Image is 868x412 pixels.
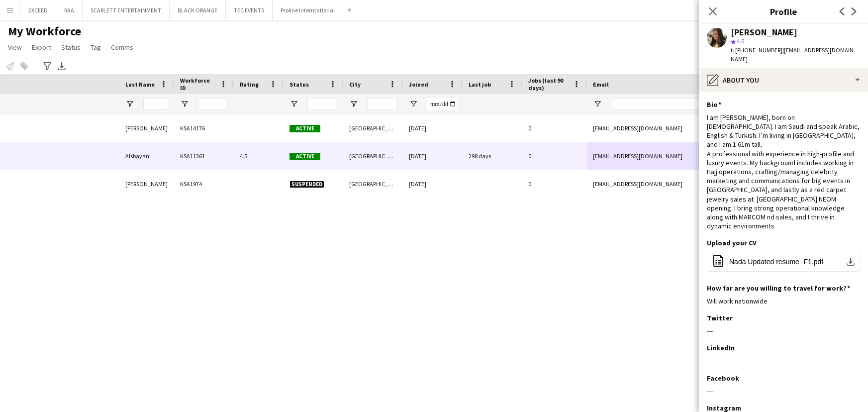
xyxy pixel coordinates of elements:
a: Comms [107,41,137,54]
span: 4.5 [737,37,744,45]
button: Open Filter Menu [180,100,189,108]
app-action-btn: Advanced filters [41,60,53,72]
div: [DATE] [403,114,463,142]
div: About you [699,68,868,92]
button: 2XCEED [20,0,56,20]
input: Workforce ID Filter Input [198,98,228,110]
span: My Workforce [8,24,81,39]
div: [EMAIL_ADDRESS][DOMAIN_NAME] [587,142,786,170]
div: [DATE] [403,170,463,198]
span: Last job [469,81,491,88]
h3: LinkedIn [707,343,735,352]
div: --- [707,326,860,335]
button: Open Filter Menu [349,100,358,108]
h3: Facebook [707,374,739,383]
div: Will work nationwide [707,297,860,306]
div: 0 [522,142,587,170]
div: KSA11361 [174,142,234,170]
h3: Bio [707,100,721,109]
button: Open Filter Menu [593,100,602,108]
div: [EMAIL_ADDRESS][DOMAIN_NAME] [587,114,786,142]
div: Alsbayani [119,142,174,170]
div: KSA1974 [174,170,234,198]
a: Status [57,41,85,54]
button: Nada Updated resume -F1.pdf [707,252,860,272]
span: Jobs (last 90 days) [528,77,569,92]
span: Joined [409,81,428,88]
div: [GEOGRAPHIC_DATA] [343,170,403,198]
div: [EMAIL_ADDRESS][DOMAIN_NAME] [587,170,786,198]
app-action-btn: Export XLSX [56,60,68,72]
div: [DATE] [403,142,463,170]
span: Workforce ID [180,77,216,92]
span: Status [289,81,309,88]
div: --- [707,387,860,396]
button: BLACK ORANGE [170,0,226,20]
button: Open Filter Menu [289,100,298,108]
span: City [349,81,361,88]
span: Tag [91,43,101,52]
input: Status Filter Input [307,98,337,110]
div: 4.5 [234,142,284,170]
span: Status [61,43,81,52]
div: [GEOGRAPHIC_DATA] [343,114,403,142]
div: [GEOGRAPHIC_DATA], [GEOGRAPHIC_DATA] [343,142,403,170]
input: Last Name Filter Input [143,98,168,110]
span: Active [289,125,320,132]
div: 0 [522,170,587,198]
span: t. [PHONE_NUMBER] [731,46,782,54]
div: --- [707,357,860,366]
div: [PERSON_NAME] [119,170,174,198]
span: Suspended [289,181,324,188]
button: Proline Interntational [273,0,343,20]
h3: Twitter [707,313,733,322]
span: Active [289,153,320,160]
span: Nada Updated resume -F1.pdf [729,258,823,266]
div: I am [PERSON_NAME], born on [DEMOGRAPHIC_DATA]. I am Saudi and speak Arabic, English & Turkish. I... [707,113,860,231]
input: Joined Filter Input [427,98,457,110]
span: Rating [240,81,259,88]
span: | [EMAIL_ADDRESS][DOMAIN_NAME] [731,46,857,63]
button: SCARLETT ENTERTAINMENT [83,0,170,20]
a: Export [28,41,55,54]
span: View [8,43,22,52]
a: View [4,41,26,54]
div: 0 [522,114,587,142]
div: [PERSON_NAME] [119,114,174,142]
span: Last Name [125,81,155,88]
h3: How far are you willing to travel for work? [707,284,850,293]
button: RAA [56,0,83,20]
a: Tag [87,41,105,54]
div: 298 days [463,142,522,170]
div: [PERSON_NAME] [731,28,797,37]
div: KSA14176 [174,114,234,142]
span: Email [593,81,609,88]
button: Open Filter Menu [409,100,418,108]
input: Email Filter Input [611,98,780,110]
button: Open Filter Menu [125,100,134,108]
span: Comms [111,43,133,52]
span: Export [32,43,51,52]
h3: Upload your CV [707,238,757,247]
input: City Filter Input [367,98,397,110]
button: TEC EVENTS [226,0,273,20]
h3: Profile [699,5,868,18]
